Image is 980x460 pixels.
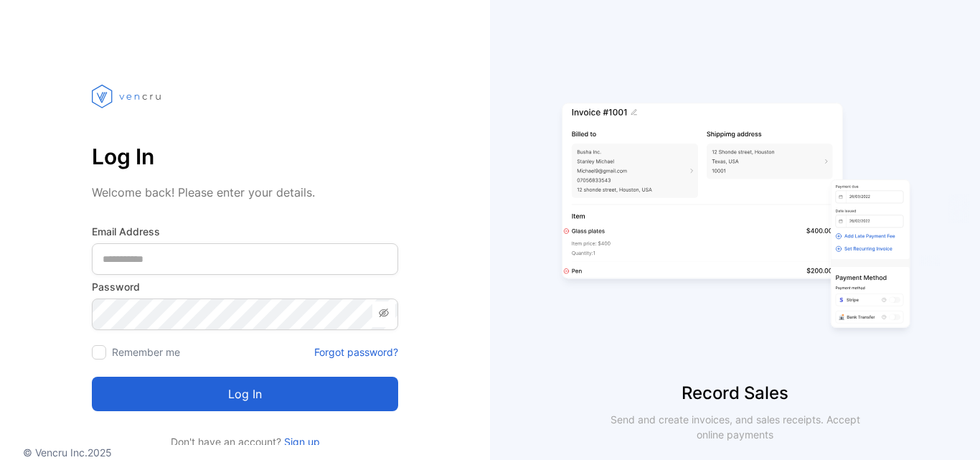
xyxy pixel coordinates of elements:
p: Send and create invoices, and sales receipts. Accept online payments [598,412,873,442]
img: slider image [556,57,915,380]
label: Remember me [112,346,180,358]
p: Don't have an account? [92,434,398,449]
a: Sign up [281,436,320,448]
p: Record Sales [490,380,980,406]
p: Log In [92,139,398,174]
a: Forgot password? [314,344,398,360]
p: Welcome back! Please enter your details. [92,184,398,201]
label: Email Address [92,224,398,239]
img: vencru logo [92,57,164,135]
label: Password [92,279,398,294]
button: Log in [92,377,398,411]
